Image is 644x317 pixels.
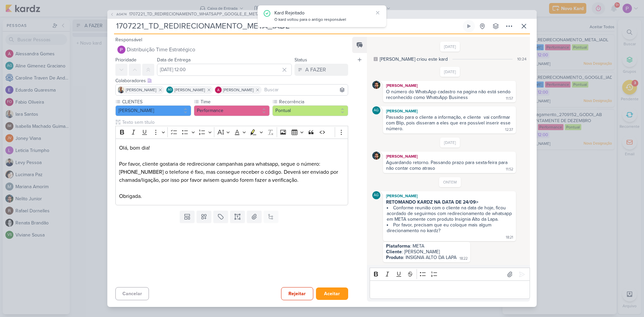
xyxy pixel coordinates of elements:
[372,152,380,160] img: Nelito Junior
[272,105,348,116] button: Pontual
[115,57,137,63] label: Prioridade
[115,37,142,43] label: Responsável
[386,243,410,249] strong: Plataforma
[121,98,191,105] label: CLIENTES
[168,88,172,92] p: AG
[200,98,270,105] label: Time
[115,126,348,139] div: Editor toolbar
[118,87,124,93] img: Iara Santos
[386,89,512,100] div: O número do WhatsApp cadastro na pagina não está sendo reconhecido como WhatsApp Business
[505,127,513,133] div: 12:37
[384,153,515,160] div: [PERSON_NAME]
[274,16,373,23] div: O kard voltou para o antigo responsável
[274,9,373,16] div: Kard Rejeitado
[372,106,380,114] div: Aline Gimenez Graciano
[115,44,348,56] button: Distribuição Time Estratégico
[281,287,313,300] button: Rejeitar
[127,46,195,54] span: Distribuição Time Estratégico
[215,87,222,93] img: Alessandra Gomes
[166,87,173,93] div: Aline Gimenez Graciano
[121,119,348,126] input: Texto sem título
[119,144,344,200] p: Olá, bom dia! Por favor, cliente gostaria de redirecionar campanhas para whatsapp, segue o número...
[294,64,348,76] button: A FAZER
[115,12,128,17] span: AG474
[386,255,403,260] strong: Produto
[115,105,191,116] button: [PERSON_NAME]
[374,109,379,112] p: AG
[157,57,191,63] label: Data de Entrega
[370,268,530,281] div: Editor toolbar
[126,87,156,93] span: [PERSON_NAME]
[386,114,512,131] div: Passado para o cliente a informação, e cliente vai confirmar com Blip, pois disseram a eles que e...
[278,98,348,105] label: Recorrência
[117,46,125,54] img: Distribuição Time Estratégico
[387,222,513,233] li: Por favor, precisam que eu coloque mais algum direcionamento no kardz?
[384,82,515,89] div: [PERSON_NAME]
[374,194,379,197] p: AG
[115,287,149,300] button: Cancelar
[223,87,254,93] span: [PERSON_NAME]
[316,287,348,300] button: Aceitar
[506,96,513,101] div: 11:57
[380,56,448,63] div: [PERSON_NAME] criou este kard
[386,160,509,171] div: Aguardando retorno. Passando prazo para sexta-feira para não contar como atraso
[263,86,346,94] input: Buscar
[466,23,472,29] div: Ligar relógio
[506,235,513,240] div: 18:21
[372,191,380,199] div: Aline Gimenez Graciano
[386,243,467,249] div: : META
[157,64,292,76] input: Select a date
[370,280,530,299] div: Editor editing area: main
[174,87,205,93] span: [PERSON_NAME]
[294,57,307,63] label: Status
[384,193,515,199] div: [PERSON_NAME]
[386,249,402,255] strong: Cliente
[386,249,467,255] div: : [PERSON_NAME]
[115,77,348,84] div: Colaboradores
[110,11,260,18] button: AG474 1707221_TD_REDIRECIONAMENTO_WHATSAPP_GOOGLE_E_META
[115,139,348,205] div: Editor editing area: main
[386,199,478,205] strong: RETOMANDO KARDZ NA DATA DE 24/09>
[114,20,462,32] input: Kard Sem Título
[372,81,380,89] img: Nelito Junior
[384,108,515,114] div: [PERSON_NAME]
[460,256,468,261] div: 18:22
[194,105,270,116] button: Performance
[517,56,527,62] div: 10:24
[129,11,260,18] span: 1707221_TD_REDIRECIONAMENTO_WHATSAPP_GOOGLE_E_META
[387,205,513,222] li: Conforme reunião com o cliente na data de hoje, ficou acordado de seguirmos com redirecionamento ...
[305,66,326,74] div: A FAZER
[386,255,457,260] div: : INSIGNIA ALTO DA LAPA
[506,167,513,172] div: 11:52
